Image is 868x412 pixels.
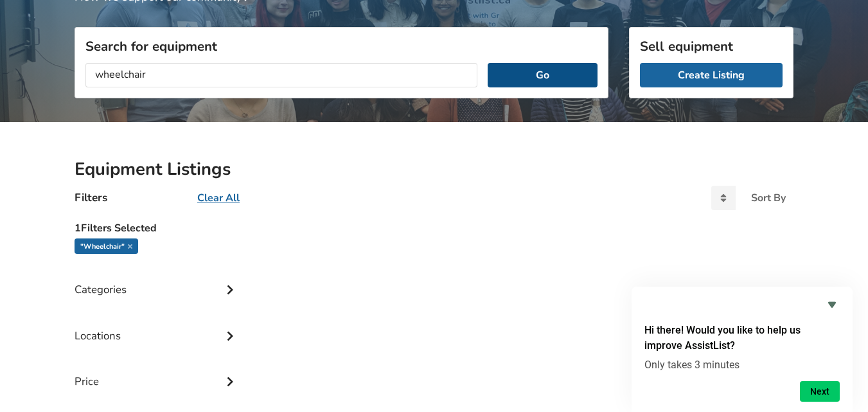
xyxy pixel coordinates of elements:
h3: Sell equipment [640,38,783,55]
div: Price [75,349,239,395]
input: I am looking for... [85,63,477,87]
button: Hide survey [824,297,840,312]
h2: Equipment Listings [75,158,793,181]
u: Clear All [197,191,240,205]
div: Hi there! Would you like to help us improve AssistList? [644,297,840,402]
div: "wheelchair" [75,238,138,254]
div: Categories [75,257,239,303]
button: Go [488,63,598,87]
div: Sort By [751,193,786,203]
div: Locations [75,303,239,349]
h2: Hi there! Would you like to help us improve AssistList? [644,323,840,354]
h3: Search for equipment [85,38,598,55]
p: Only takes 3 minutes [644,359,840,371]
h5: 1 Filters Selected [75,215,239,238]
a: Create Listing [640,63,783,87]
h4: Filters [75,190,107,205]
button: Next question [800,381,840,402]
